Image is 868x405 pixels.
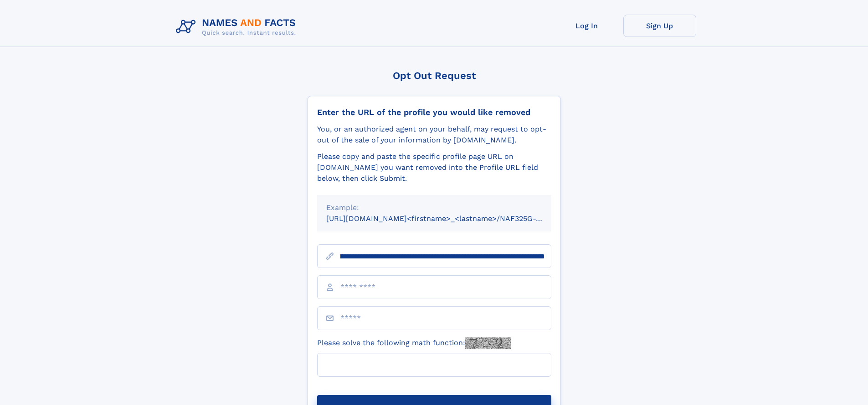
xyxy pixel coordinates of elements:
[623,15,696,37] a: Sign Up
[317,124,551,146] div: You, or an authorized agent on your behalf, may request to opt-out of the sale of your informatio...
[550,15,623,37] a: Log In
[326,214,569,223] small: [URL][DOMAIN_NAME]<firstname>_<lastname>/NAF325G-xxxxxxxx
[326,202,542,213] div: Example:
[317,107,551,117] div: Enter the URL of the profile you would like removed
[308,70,561,81] div: Opt Out Request
[172,15,303,39] img: Logo Names and Facts
[317,151,551,184] div: Please copy and paste the specific profile page URL on [DOMAIN_NAME] you want removed into the Pr...
[317,337,511,349] label: Please solve the following math function:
